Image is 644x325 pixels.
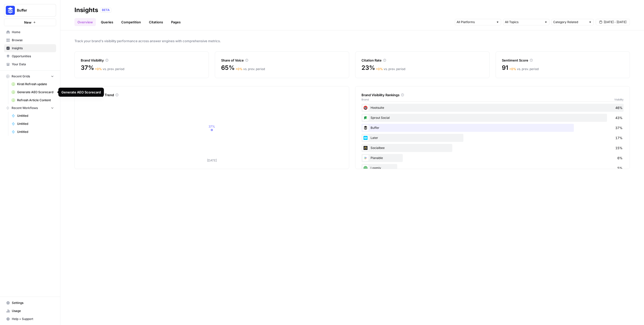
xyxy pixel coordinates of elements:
[361,134,624,142] div: Later
[12,74,30,79] span: Recent Grids
[4,104,56,112] button: Recent Workflows
[4,19,56,26] button: New
[509,67,539,71] div: vs. prev. period
[95,67,124,71] div: vs. prev. period
[615,105,623,110] span: 46%
[4,299,56,307] a: Settings
[17,130,54,134] span: Untitled
[9,128,56,136] a: Untitled
[4,44,56,52] a: Insights
[361,154,624,162] div: Planable
[9,80,56,88] a: Kirsti Refresh update
[209,125,215,128] tspan: 37%
[17,98,54,102] span: Refresh Article Content
[363,115,369,121] img: 4onplfa4c41vb42kg4mbazxxmfki
[4,60,56,68] a: Your Data
[17,90,54,94] span: Generate AEO Scorecard
[363,135,369,141] img: y7aogpycgqgftgr3z9exmtd1oo6j
[457,20,494,25] input: All Platforms
[4,28,56,36] a: Home
[363,165,369,171] img: 2gudg7x3jy6kdp1qgboo3374vfkb
[553,20,586,25] input: Category Related
[615,135,623,140] span: 17%
[12,46,54,50] span: Insights
[615,125,623,130] span: 37%
[74,38,630,43] span: Track your brand's visibility performance across answer engines with comprehensive metrics.
[363,105,369,111] img: d3o86dh9e5t52ugdlebkfaguyzqk
[361,58,483,63] div: Citation Rate
[615,115,623,120] span: 43%
[505,20,542,25] input: All Topics
[4,307,56,315] a: Usage
[74,18,96,26] a: Overview
[509,67,516,71] span: + 0 %
[81,64,94,72] span: 37%
[12,38,54,42] span: Browse
[12,301,54,305] span: Settings
[17,82,54,86] span: Kirsti Refresh update
[9,88,56,96] a: Generate AEO Scorecard
[207,158,217,162] tspan: [DATE]
[235,67,243,71] span: + 0 %
[376,67,405,71] div: vs. prev. period
[4,52,56,60] a: Opportunities
[9,120,56,128] a: Untitled
[17,122,54,126] span: Untitled
[9,96,56,104] a: Refresh Article Content
[146,18,166,26] a: Citations
[363,125,369,131] img: cshlsokdl6dyfr8bsio1eab8vmxt
[17,114,54,118] span: Untitled
[361,97,369,101] span: Brand
[12,317,54,321] span: Help + Support
[4,4,56,17] button: Workspace: Buffer
[100,8,111,13] div: BETA
[74,6,98,14] div: Insights
[361,104,624,112] div: Hootsuite
[363,155,369,161] img: wgfroqg7n8lt08le2y7udvb4ka88
[24,20,31,25] span: New
[118,18,144,26] a: Competition
[615,145,623,150] span: 15%
[221,64,234,72] span: 65%
[98,18,116,26] a: Queries
[4,73,56,80] button: Recent Grids
[81,58,203,63] div: Brand Visibility
[61,90,101,95] div: Generate AEO Scorecard
[4,36,56,44] a: Browse
[221,58,343,63] div: Share of Voice
[376,67,383,71] span: + 0 %
[361,92,624,97] div: Brand Visibility Rankings
[361,164,624,172] div: Loomly
[4,315,56,323] button: Help + Support
[17,8,47,13] span: Buffer
[361,124,624,132] div: Buffer
[12,54,54,59] span: Opportunities
[168,18,184,26] a: Pages
[12,62,54,67] span: Your Data
[235,67,265,71] div: vs. prev. period
[617,166,623,171] span: 5%
[361,144,624,152] div: Socialbee
[12,30,54,34] span: Home
[604,20,626,24] span: [DATE] - [DATE]
[12,309,54,313] span: Usage
[596,19,630,25] button: [DATE] - [DATE]
[614,97,624,101] span: Visibility
[617,155,623,160] span: 6%
[6,6,15,15] img: Buffer Logo
[12,106,38,110] span: Recent Workflows
[502,64,508,72] span: 91
[95,67,102,71] span: + 0 %
[361,114,624,122] div: Sprout Social
[502,58,624,63] div: Sentiment Score
[81,92,343,97] div: Brand Visibility Trend
[361,64,375,72] span: 23%
[363,145,369,151] img: mb1t2d9u38kiznr3u7caq1lqfsvd
[9,112,56,120] a: Untitled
